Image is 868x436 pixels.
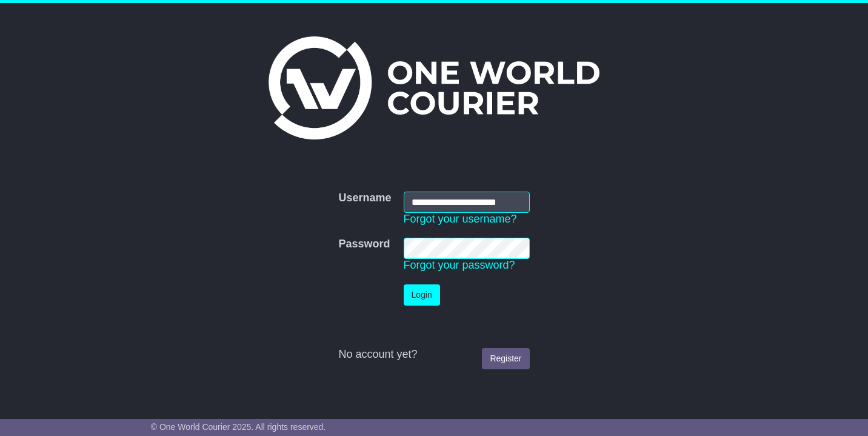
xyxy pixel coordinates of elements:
[404,259,515,271] a: Forgot your password?
[269,36,599,139] img: One World
[338,192,391,205] label: Username
[404,284,440,306] button: Login
[338,348,529,361] div: No account yet?
[338,238,390,251] label: Password
[151,422,326,432] span: © One World Courier 2025. All rights reserved.
[404,213,517,225] a: Forgot your username?
[482,348,529,369] a: Register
